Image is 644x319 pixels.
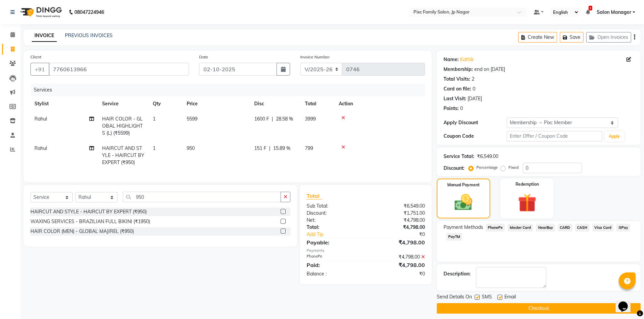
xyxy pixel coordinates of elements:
span: Salon Manager [597,9,631,16]
div: ₹6,549.00 [366,203,430,210]
th: Total [301,96,335,111]
img: _cash.svg [449,192,478,213]
span: HAIRCUT AND STYLE - HAIRCUT BY EXPERT (₹950) [102,145,144,165]
span: 1 [153,116,156,122]
iframe: chat widget [616,292,637,312]
label: Redemption [516,181,539,187]
button: Save [560,32,583,43]
img: _gift.svg [512,191,542,214]
th: Service [98,96,149,111]
div: PhonePe [302,254,366,261]
div: Points: [444,105,459,112]
label: Fixed [508,164,519,170]
span: PayTM [446,233,462,241]
div: ₹4,798.00 [366,238,430,246]
span: CARD [558,224,572,232]
span: PhonePe [486,224,505,232]
div: Paid: [302,261,366,269]
div: Balance : [302,270,366,277]
div: 0 [473,85,475,92]
span: GPay [616,224,630,232]
th: Price [183,96,250,111]
span: | [272,115,273,123]
span: 1 [589,6,592,10]
span: SMS [482,293,492,302]
span: 950 [187,145,195,151]
input: Search by Name/Mobile/Email/Code [49,63,189,76]
div: Payable: [302,238,366,246]
span: CASH [575,224,590,232]
label: Manual Payment [447,182,480,188]
div: Services [31,84,430,96]
div: Discount: [444,165,464,172]
a: INVOICE [32,30,57,42]
b: 08047224946 [74,3,104,22]
span: Master Card [507,224,533,232]
div: [DATE] [468,95,482,102]
button: Checkout [437,303,641,314]
span: 799 [305,145,313,151]
button: Apply [605,131,624,141]
div: Service Total: [444,153,474,160]
span: HAIR COLOR - GLOBAL HIGHLIGHTS (L) (₹5599) [102,116,143,136]
div: Last Visit: [444,95,466,102]
div: ₹4,798.00 [366,254,430,261]
div: Total Visits: [444,76,470,83]
span: Total [307,192,322,200]
span: 28.58 % [276,115,293,123]
span: Payment Methods [444,224,483,231]
span: 1600 F [254,115,269,123]
div: Total: [302,224,366,231]
span: 3999 [305,116,316,122]
span: 151 F [254,145,266,152]
div: Card on file: [444,85,471,92]
button: Open Invoices [586,32,631,43]
button: +91 [30,63,49,76]
th: Stylist [30,96,98,111]
span: 5599 [187,116,197,122]
th: Action [335,96,425,111]
input: Enter Offer / Coupon Code [507,131,602,141]
th: Disc [250,96,301,111]
div: Sub Total: [302,203,366,210]
span: Visa Card [592,224,614,232]
div: ₹0 [366,270,430,277]
div: HAIRCUT AND STYLE - HAIRCUT BY EXPERT (₹950) [30,208,147,215]
div: Payments [307,248,425,254]
button: Create New [518,32,557,43]
th: Qty [149,96,183,111]
div: Name: [444,56,459,63]
div: Description: [444,270,471,277]
div: HAIR COLOR (MEN) - GLOBAL MAJIREL (₹950) [30,228,134,235]
a: Add Tip [302,231,376,238]
span: Send Details On [437,293,472,302]
div: Net: [302,217,366,224]
div: WAXING SERVICES - BRAZILIAN FULL BIKINI (₹1950) [30,218,150,225]
div: Apply Discount [444,119,507,126]
span: Rahul [34,145,47,151]
label: Client [30,54,41,60]
div: 2 [472,76,474,83]
label: Invoice Number [300,54,330,60]
div: Membership: [444,66,473,73]
div: ₹1,751.00 [366,210,430,217]
div: ₹4,798.00 [366,217,430,224]
div: ₹6,549.00 [477,153,498,160]
div: ₹4,798.00 [366,224,430,231]
div: Discount: [302,210,366,217]
div: end on [DATE] [474,66,505,73]
span: Rahul [34,116,47,122]
div: ₹4,798.00 [366,261,430,269]
a: Kathik [460,56,474,63]
span: | [269,145,270,152]
span: NearBuy [536,224,555,232]
div: ₹0 [377,231,430,238]
span: 15.89 % [273,145,290,152]
div: 0 [460,105,463,112]
img: logo [17,3,64,22]
a: PREVIOUS INVOICES [65,32,113,38]
a: 1 [586,9,590,15]
input: Search or Scan [123,192,281,202]
div: Coupon Code [444,133,507,140]
label: Percentage [476,164,498,170]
